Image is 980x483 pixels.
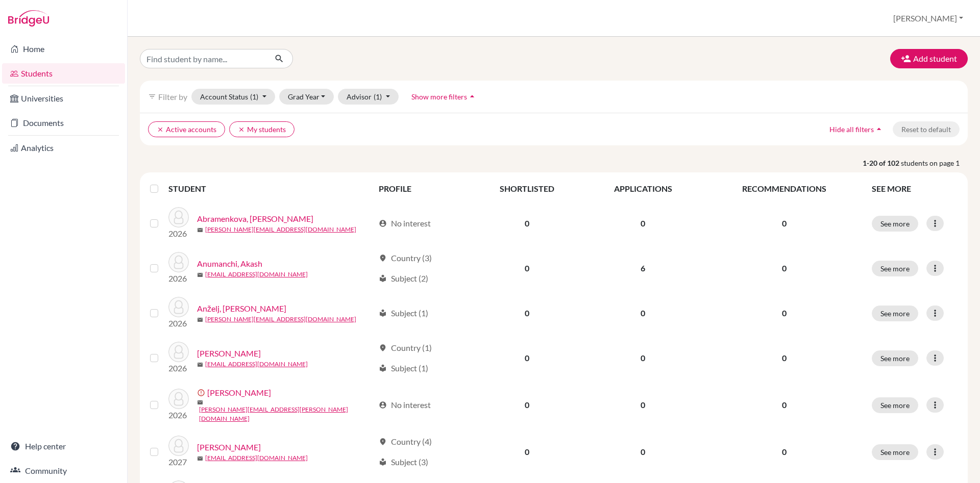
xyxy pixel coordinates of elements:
p: 0 [709,446,860,458]
button: See more [872,261,918,276]
span: location_on [379,254,387,262]
img: Auda, Neli [168,436,189,456]
button: Reset to default [893,121,960,137]
input: Find student by name... [140,49,266,68]
span: mail [197,227,203,233]
button: See more [872,397,918,413]
img: Bridge-U [8,10,49,27]
i: filter_list [148,92,156,100]
th: APPLICATIONS [583,176,702,201]
td: 0 [471,336,583,380]
button: See more [872,306,918,321]
img: Anželj, Gregor [168,297,189,317]
a: [EMAIL_ADDRESS][DOMAIN_NAME] [205,360,308,369]
button: Account Status(1) [191,89,275,105]
i: arrow_drop_up [467,91,477,101]
p: 2026 [168,227,189,240]
a: Documents [2,113,125,133]
img: Argir, Martin [168,389,189,409]
th: SHORTLISTED [471,176,583,201]
button: See more [872,444,918,460]
a: [PERSON_NAME][EMAIL_ADDRESS][DOMAIN_NAME] [205,225,356,234]
div: Country (3) [379,252,432,264]
a: [PERSON_NAME][EMAIL_ADDRESS][PERSON_NAME][DOMAIN_NAME] [199,405,374,423]
th: SEE MORE [866,176,964,201]
p: 2026 [168,409,189,421]
div: Country (4) [379,436,432,448]
button: Advisor(1) [338,89,399,105]
td: 0 [471,246,583,291]
a: [EMAIL_ADDRESS][DOMAIN_NAME] [205,270,308,279]
span: mail [197,272,203,278]
a: Students [2,63,125,84]
span: account_circle [379,219,387,227]
p: 0 [709,399,860,411]
a: [PERSON_NAME] [207,387,271,399]
button: [PERSON_NAME] [889,9,968,28]
span: mail [197,317,203,323]
td: 6 [583,246,702,291]
td: 0 [471,201,583,246]
a: Help center [2,436,125,456]
td: 0 [471,429,583,474]
span: (1) [250,92,258,101]
div: No interest [379,399,431,411]
p: 2027 [168,456,189,468]
a: Analytics [2,138,125,158]
span: students on page 1 [901,158,968,168]
div: Country (1) [379,342,432,354]
i: clear [157,126,164,133]
i: clear [238,126,245,133]
span: Filter by [158,92,187,101]
span: local_library [379,364,387,372]
p: 0 [709,352,860,364]
a: Anželj, [PERSON_NAME] [197,302,286,315]
a: Community [2,461,125,481]
span: mail [197,399,203,405]
p: 2026 [168,317,189,329]
p: 0 [709,307,860,319]
button: Add student [890,49,968,68]
span: (1) [374,92,382,101]
td: 0 [583,291,702,336]
td: 0 [583,201,702,246]
span: Hide all filters [829,125,874,134]
a: Abramenkova, [PERSON_NAME] [197,213,313,225]
span: mail [197,362,203,368]
span: Show more filters [411,92,467,101]
span: account_circle [379,401,387,409]
span: location_on [379,344,387,352]
span: mail [197,455,203,462]
button: Grad Year [279,89,334,105]
div: Subject (3) [379,456,428,468]
button: clearMy students [229,121,295,137]
span: local_library [379,274,387,283]
a: [PERSON_NAME][EMAIL_ADDRESS][DOMAIN_NAME] [205,315,356,324]
td: 0 [471,380,583,429]
p: 0 [709,217,860,230]
a: Home [2,39,125,59]
button: clearActive accounts [148,121,225,137]
div: Subject (1) [379,307,428,319]
a: Anumanchi, Akash [197,258,262,270]
a: [EMAIL_ADDRESS][DOMAIN_NAME] [205,453,308,463]
td: 0 [583,429,702,474]
th: STUDENT [168,176,373,201]
span: location_on [379,438,387,446]
button: See more [872,216,918,232]
i: arrow_drop_up [874,124,884,134]
td: 0 [583,380,702,429]
span: local_library [379,309,387,317]
a: [PERSON_NAME] [197,441,261,453]
div: Subject (1) [379,362,428,374]
img: Abramenkova, Polina [168,207,189,227]
button: Show more filtersarrow_drop_up [403,89,486,105]
a: [PERSON_NAME] [197,347,261,360]
th: PROFILE [373,176,471,201]
img: Anumanchi, Akash [168,252,189,272]
td: 0 [583,336,702,380]
button: See more [872,350,918,366]
td: 0 [471,291,583,336]
a: Universities [2,88,125,109]
p: 2026 [168,272,189,285]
